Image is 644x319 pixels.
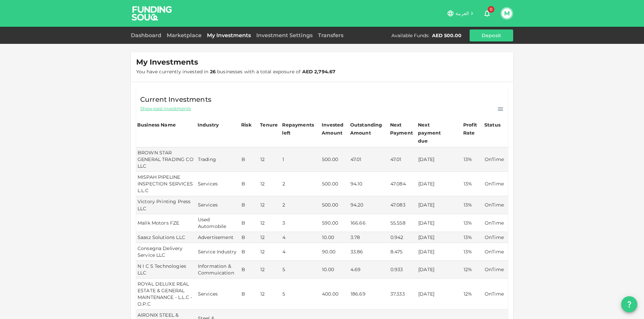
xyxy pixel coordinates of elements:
td: [DATE] [417,196,462,214]
td: 1 [281,147,321,172]
a: Dashboard [131,32,164,38]
div: Next Payment [390,121,416,137]
div: Tenure [260,121,278,129]
td: OnTime [483,196,508,214]
td: 13% [462,196,483,214]
div: Repayments left [282,121,316,137]
td: OnTime [483,232,508,243]
div: Business Name [137,121,176,129]
td: OnTime [483,214,508,232]
span: العربية [455,10,469,16]
td: 3 [281,214,321,232]
td: 500.00 [321,147,349,172]
td: OnTime [483,172,508,196]
div: Profit Rate [463,121,482,137]
td: Services [197,278,240,310]
td: [DATE] [417,214,462,232]
td: 186.69 [349,278,389,310]
td: 12 [259,243,281,261]
td: 2 [281,172,321,196]
td: B [240,147,259,172]
span: You have currently invested in businesses with a total exposure of [136,69,335,75]
td: [DATE] [417,172,462,196]
td: N I C S Technologies LLC [136,261,197,278]
span: My Investments [136,58,198,67]
td: 10.00 [321,261,349,278]
td: 47.01 [349,147,389,172]
td: OnTime [483,243,508,261]
td: B [240,261,259,278]
td: 8.475 [389,243,417,261]
td: B [240,214,259,232]
td: 94.20 [349,196,389,214]
td: 55.558 [389,214,417,232]
td: 12 [259,147,281,172]
div: Outstanding Amount [350,121,384,137]
div: Status [484,121,501,129]
button: question [621,296,637,312]
div: Available Funds : [391,32,429,39]
td: [DATE] [417,261,462,278]
td: [DATE] [417,243,462,261]
td: 12 [259,196,281,214]
div: Invested Amount [322,121,348,137]
td: MISPAH PIPELINE INSPECTION SERVICES L.L.C [136,172,197,196]
td: Services [197,172,240,196]
td: 4.69 [349,261,389,278]
td: 47.083 [389,196,417,214]
a: Investment Settings [254,32,315,38]
td: [DATE] [417,278,462,310]
td: 12 [259,214,281,232]
td: 47.01 [389,147,417,172]
td: Victory Printing Press LLC [136,196,197,214]
td: Trading [197,147,240,172]
td: Service Industry [197,243,240,261]
td: 13% [462,147,483,172]
td: 4 [281,232,321,243]
td: 13% [462,232,483,243]
strong: AED 2,794.67 [302,69,336,75]
td: 5 [281,261,321,278]
td: B [240,243,259,261]
a: My Investments [204,32,254,38]
td: Saasz Solutions LLC [136,232,197,243]
div: Risk [241,121,255,129]
td: B [240,172,259,196]
td: ROYAL DELUXE REAL ESTATE & GENERAL MAINTENANCE - L.L.C - O.P.C [136,278,197,310]
td: 12% [462,278,483,310]
td: B [240,278,259,310]
div: Next payment due [418,121,451,145]
td: OnTime [483,147,508,172]
td: 2 [281,196,321,214]
td: OnTime [483,261,508,278]
td: Information & Commuication [197,261,240,278]
td: 12 [259,232,281,243]
td: 37.333 [389,278,417,310]
button: Deposit [470,29,513,42]
a: Transfers [315,32,346,38]
td: BROWN STAR GENERAL TRADING CO LLC [136,147,197,172]
td: 12 [259,261,281,278]
td: 500.00 [321,196,349,214]
td: 13% [462,172,483,196]
div: Industry [198,121,219,129]
td: 3.78 [349,232,389,243]
td: 13% [462,214,483,232]
td: 5 [281,278,321,310]
td: 0.933 [389,261,417,278]
div: AED 500.00 [432,32,462,39]
td: [DATE] [417,147,462,172]
td: B [240,196,259,214]
td: 12 [259,172,281,196]
span: Show past investments [140,105,191,112]
td: 166.66 [349,214,389,232]
strong: 26 [210,69,216,75]
td: 10.00 [321,232,349,243]
button: M [502,8,512,18]
td: 12 [259,278,281,310]
button: 0 [480,7,494,20]
td: Advertisement [197,232,240,243]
